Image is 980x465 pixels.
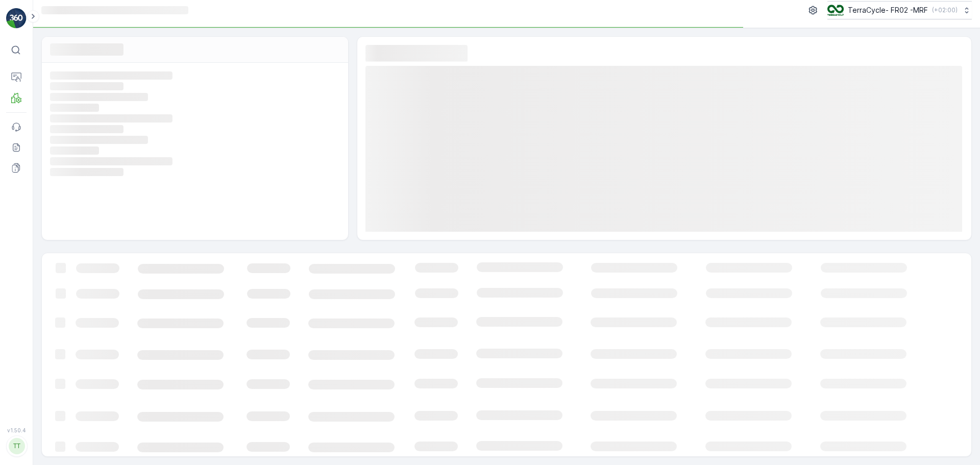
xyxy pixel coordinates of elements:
span: v 1.50.4 [6,427,27,433]
div: TT [9,438,25,454]
button: TerraCycle- FR02 -MRF(+02:00) [827,1,972,19]
img: logo [6,8,27,29]
img: terracycle.png [827,5,844,16]
button: TT [6,435,27,457]
p: TerraCycle- FR02 -MRF [848,5,928,15]
p: ( +02:00 ) [932,6,958,14]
